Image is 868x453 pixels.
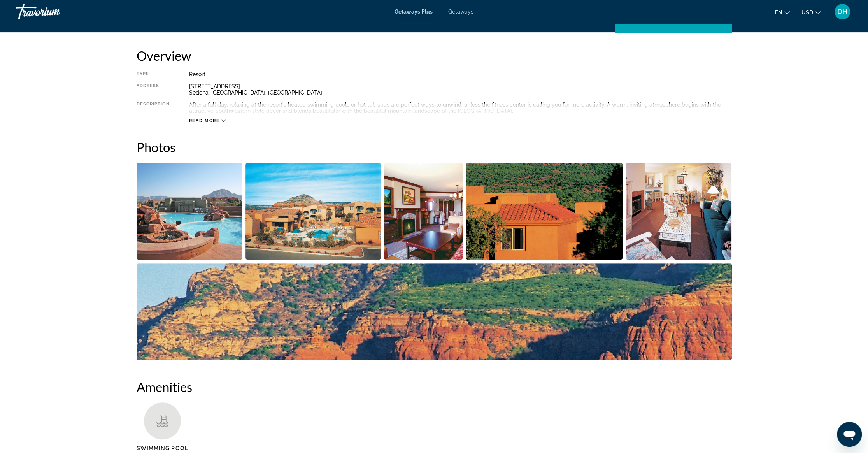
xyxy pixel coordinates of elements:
[189,118,220,123] span: Read more
[395,9,433,15] a: Getaways Plus
[189,71,732,77] div: Resort
[137,71,170,77] div: Type
[245,163,381,260] button: Open full-screen image slider
[384,163,463,260] button: Open full-screen image slider
[837,422,862,447] iframe: Button to launch messaging window
[801,7,821,18] button: Change currency
[775,7,790,18] button: Change language
[626,163,732,260] button: Open full-screen image slider
[448,9,473,15] a: Getaways
[466,163,623,260] button: Open full-screen image slider
[189,102,732,114] div: After a full day, relaxing at the resort's heated swimming pools or hot tub spas are perfect ways...
[137,139,732,155] h2: Photos
[189,83,732,96] div: [STREET_ADDRESS] Sedona, [GEOGRAPHIC_DATA], [GEOGRAPHIC_DATA]
[832,4,852,20] button: User Menu
[137,48,732,63] h2: Overview
[137,379,732,395] h2: Amenities
[137,83,170,96] div: Address
[16,2,93,22] a: Travorium
[137,263,732,360] button: Open full-screen image slider
[137,102,170,114] div: Description
[837,8,847,16] span: DH
[801,9,813,16] span: USD
[189,118,226,124] button: Read more
[137,445,188,451] span: Swimming Pool
[137,163,243,260] button: Open full-screen image slider
[775,9,782,16] span: en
